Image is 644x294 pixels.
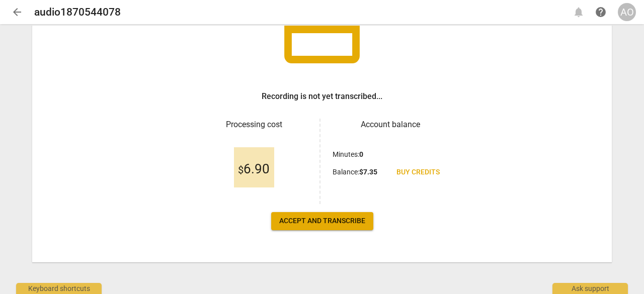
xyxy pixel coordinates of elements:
span: help [595,6,607,18]
h3: Account balance [333,119,448,131]
a: Help [592,3,610,21]
b: $ 7.35 [359,168,377,176]
p: Balance : [333,167,377,177]
h2: audio1870544078 [34,6,121,19]
span: $ [238,164,244,176]
b: 0 [359,150,363,158]
button: AO [618,3,636,21]
button: Accept and transcribe [271,212,373,230]
span: Accept and transcribe [279,216,365,226]
div: Ask support [552,283,628,294]
span: 6.90 [238,162,270,177]
div: Keyboard shortcuts [16,283,102,294]
span: Buy credits [396,167,440,177]
a: Buy credits [388,163,448,181]
span: arrow_back [11,6,23,18]
h3: Recording is not yet transcribed... [262,90,382,103]
h3: Processing cost [196,119,311,131]
p: Minutes : [333,149,363,160]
